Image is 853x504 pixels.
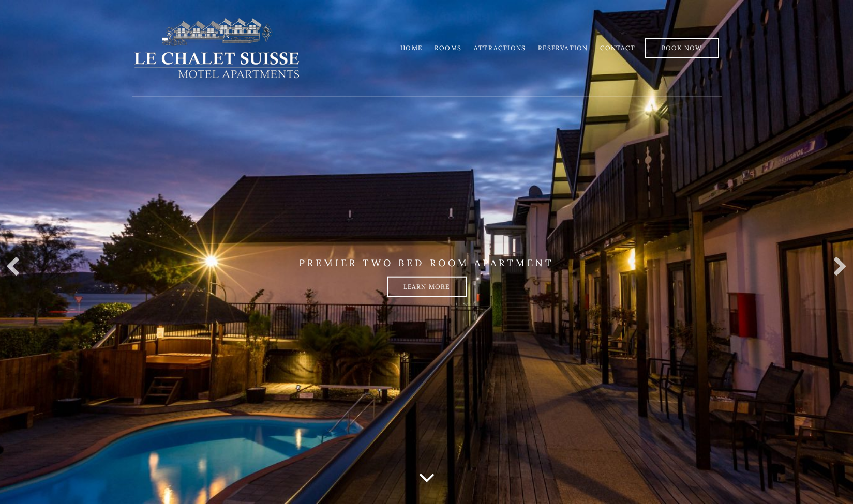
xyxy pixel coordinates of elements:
[600,44,635,52] a: Contact
[474,44,526,52] a: Attractions
[400,44,422,52] a: Home
[435,44,461,52] a: Rooms
[645,38,719,58] a: Book Now
[132,257,722,269] p: PREMIER TWO BED ROOM APARTMENT
[387,277,467,297] a: Learn more
[538,44,588,52] a: Reservation
[132,17,301,79] img: lechaletsuisse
